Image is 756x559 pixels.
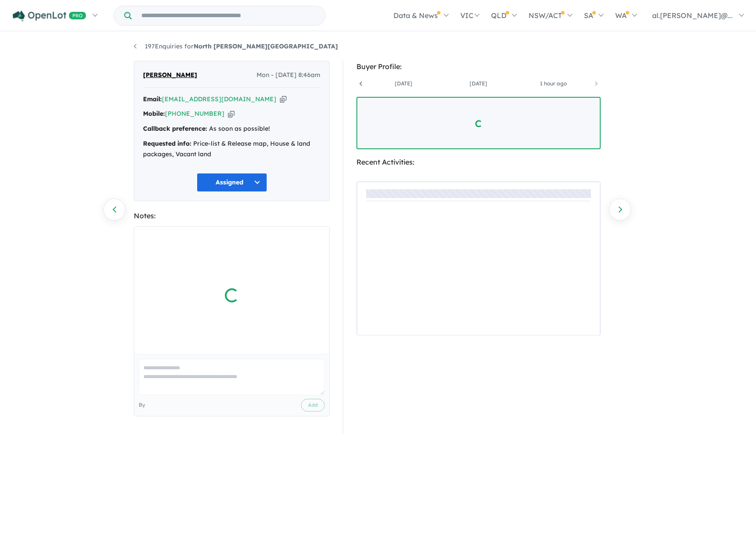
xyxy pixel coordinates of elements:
[652,11,733,20] span: al.[PERSON_NAME]@...
[134,42,338,50] a: 197Enquiries forNorth [PERSON_NAME][GEOGRAPHIC_DATA]
[162,95,276,103] a: [EMAIL_ADDRESS][DOMAIN_NAME]
[134,41,622,52] nav: breadcrumb
[143,95,162,103] strong: Email:
[165,110,224,118] a: [PHONE_NUMBER]
[441,79,516,88] a: [DATE]
[143,139,320,160] div: Price-list & Release map, House & land packages, Vacant land
[280,95,286,104] button: Copy
[143,110,165,118] strong: Mobile:
[356,156,601,168] div: Recent Activities:
[143,140,191,147] strong: Requested info:
[197,173,267,192] button: Assigned
[13,11,86,22] img: Openlot PRO Logo White
[228,109,235,118] button: Copy
[143,70,197,81] span: [PERSON_NAME]
[134,210,330,222] div: Notes:
[366,79,441,88] a: [DATE]
[133,6,323,25] input: Try estate name, suburb, builder or developer
[143,124,320,134] div: As soon as possible!
[591,79,666,88] a: 1 hour ago
[257,70,320,81] span: Mon - [DATE] 8:46am
[194,42,338,50] strong: North [PERSON_NAME][GEOGRAPHIC_DATA]
[143,125,207,132] strong: Callback preference:
[516,79,591,88] a: 1 hour ago
[356,61,601,73] div: Buyer Profile:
